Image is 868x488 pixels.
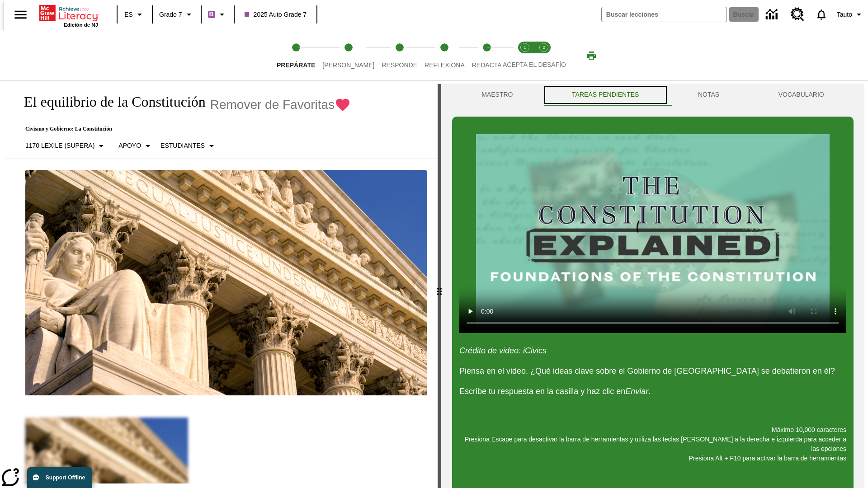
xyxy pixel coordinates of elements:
[833,6,868,23] button: Perfil/Configuración
[438,84,441,488] div: Pulsa la tecla de intro o la barra espaciadora y luego presiona las flechas de derecha e izquierd...
[245,10,307,19] span: 2025 Auto Grade 7
[118,141,141,150] p: Apoyo
[524,45,526,50] text: 1
[269,31,322,80] button: Prepárate step 1 of 5
[577,47,606,64] button: Imprimir
[315,31,382,80] button: Lee step 2 of 5
[669,84,749,106] button: NOTAS
[459,365,846,377] p: Piensa en el video. ¿Qué ideas clave sobre el Gobierno de [GEOGRAPHIC_DATA] se debatieron en él?
[425,61,465,69] span: Reflexiona
[7,1,34,28] button: Abrir el menú lateral
[472,61,502,69] span: Redacta
[14,94,206,110] h1: El equilibrio de la Constitución
[210,98,335,112] span: Remover de Favoritas
[459,454,846,463] p: Presiona Alt + F10 para activar la barra de herramientas
[120,6,149,23] button: Lenguaje: ES, Selecciona un idioma
[27,467,92,488] button: Support Offline
[459,385,846,398] p: Escribe tu respuesta en la casilla y haz clic en .
[4,84,438,483] div: reading
[160,141,205,150] p: Estudiantes
[115,138,157,154] button: Tipo de apoyo, Apoyo
[46,474,85,481] span: Support Offline
[749,84,854,106] button: VOCABULARIO
[531,31,557,80] button: Acepta el desafío contesta step 2 of 2
[157,138,221,154] button: Seleccionar estudiante
[542,45,545,50] text: 2
[459,425,846,435] p: Máximo 10,000 caracteres
[277,61,315,69] span: Prepárate
[512,31,538,80] button: Acepta el desafío lee step 1 of 2
[785,2,810,27] a: Centro de recursos, Se abrirá en una pestaña nueva.
[459,346,547,355] em: Crédito de video: iCivics
[503,61,566,68] span: ACEPTA EL DESAFÍO
[210,97,351,113] button: Remover de Favoritas - El equilibrio de la Constitución
[837,10,852,19] span: Tauto
[322,61,374,69] span: [PERSON_NAME]
[625,387,648,396] em: Enviar
[25,170,427,396] img: El edificio del Tribunal Supremo de Estados Unidos ostenta la frase "Igualdad de justicia bajo la...
[14,126,351,132] p: Civismo y Gobierno: La Constitución
[417,31,472,80] button: Reflexiona step 4 of 5
[64,22,98,28] span: Edición de NJ
[22,138,110,154] button: Seleccione Lexile, 1170 Lexile (Supera)
[542,84,669,106] button: TAREAS PENDIENTES
[4,7,132,15] body: Máximo 10,000 caracteres Presiona Escape para desactivar la barra de herramientas y utiliza las t...
[25,141,94,150] p: 1170 Lexile (Supera)
[39,3,98,28] div: Portada
[760,2,785,27] a: Centro de información
[204,6,231,23] button: Boost El color de la clase es morado/púrpura. Cambiar el color de la clase.
[124,10,133,19] span: ES
[159,10,182,19] span: Grado 7
[452,84,542,106] button: Maestro
[810,3,833,26] a: Notificaciones
[465,31,509,80] button: Redacta step 5 of 5
[452,84,854,106] div: Instructional Panel Tabs
[459,435,846,454] p: Presiona Escape para desactivar la barra de herramientas y utiliza las teclas [PERSON_NAME] a la ...
[209,9,214,20] span: B
[374,31,425,80] button: Responde step 3 of 5
[602,7,726,22] input: Buscar campo
[156,6,198,23] button: Grado: Grado 7, Elige un grado
[382,61,417,69] span: Responde
[441,84,864,488] div: activity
